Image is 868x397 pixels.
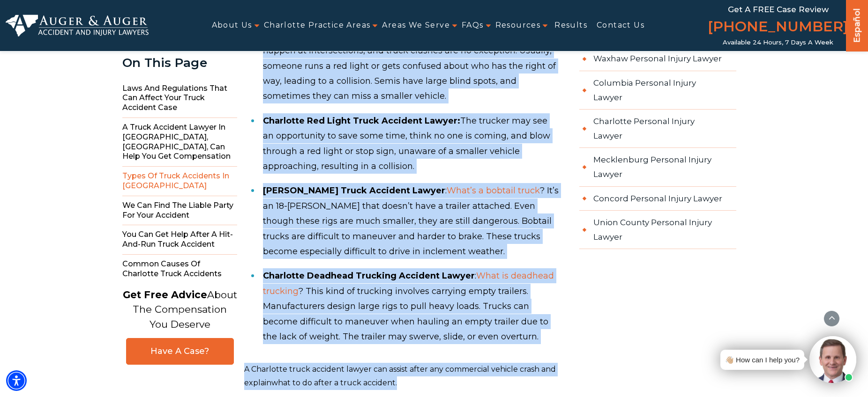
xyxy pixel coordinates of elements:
strong: Get Free Advice [123,289,207,301]
p: About The Compensation You Deserve [123,287,237,332]
a: Columbia Personal Injury Lawyer [579,71,736,110]
a: About Us [212,15,252,36]
div: Accessibility Menu [6,370,27,391]
span: A Charlotte truck accident lawyer can assist after any commercial vehicle crash and explain [244,365,556,387]
a: Charlotte Practice Areas [264,15,371,36]
b: [PERSON_NAME] Truck Accident Lawyer [263,185,445,196]
span: Laws and Regulations that Can Affect Your Truck Accident Case [122,79,237,118]
span: Get a FREE Case Review [728,5,829,14]
span: You Can Get Help After a Hit-and-Run Truck Accident [122,225,237,255]
a: What’s a bobtail truck [447,185,540,196]
span: Accidents often happen at intersections, and truck crashes are no exception. Usually, someone run... [263,30,556,102]
span: : [475,271,476,281]
a: Concord Personal Injury Lawyer [579,187,736,211]
button: scroll to up [823,310,840,327]
a: Waxhaw Personal Injury Lawyer [579,47,736,71]
span: Types of Truck Accidents in [GEOGRAPHIC_DATA] [122,167,237,196]
b: Charlotte Red Light Truck Accident Lawyer: [263,116,460,126]
a: FAQs [462,15,484,36]
a: What is deadhead trucking [263,271,554,296]
img: Intaker widget Avatar [809,336,856,383]
a: Resources [495,15,541,36]
a: Areas We Serve [382,15,450,36]
span: : [445,185,447,196]
a: Have A Case? [126,338,234,365]
a: Results [554,15,587,36]
a: Union County Personal Injury Lawyer [579,211,736,249]
span: ? It’s an 18-[PERSON_NAME] that doesn’t have a trailer attached. Even though these rigs are much ... [263,185,559,257]
span: ? This kind of trucking involves carrying empty trailers. Manufacturers design large rigs to pull... [263,286,548,342]
div: On This Page [122,56,237,70]
span: Available 24 Hours, 7 Days a Week [723,39,833,46]
img: Auger & Auger Accident and Injury Lawyers Logo [6,15,149,37]
a: Mecklenburg Personal Injury Lawyer [579,148,736,186]
span: what to do after a truck accident [271,378,396,387]
div: 👋🏼 How can I help you? [725,353,800,366]
a: Contact Us [597,15,644,36]
a: [PHONE_NUMBER] [708,16,848,39]
span: Have A Case? [136,346,224,357]
a: Charlotte Personal Injury Lawyer [579,110,736,148]
span: . [396,378,397,387]
b: Charlotte Deadhead Trucking Accident Lawyer [263,271,475,281]
span: We Can Find the Liable Party for Your Accident [122,196,237,226]
span: A Truck Accident Lawyer in [GEOGRAPHIC_DATA], [GEOGRAPHIC_DATA], Can Help You Get Compensation [122,118,237,167]
span: Common Causes of Charlotte Truck Accidents [122,255,237,284]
